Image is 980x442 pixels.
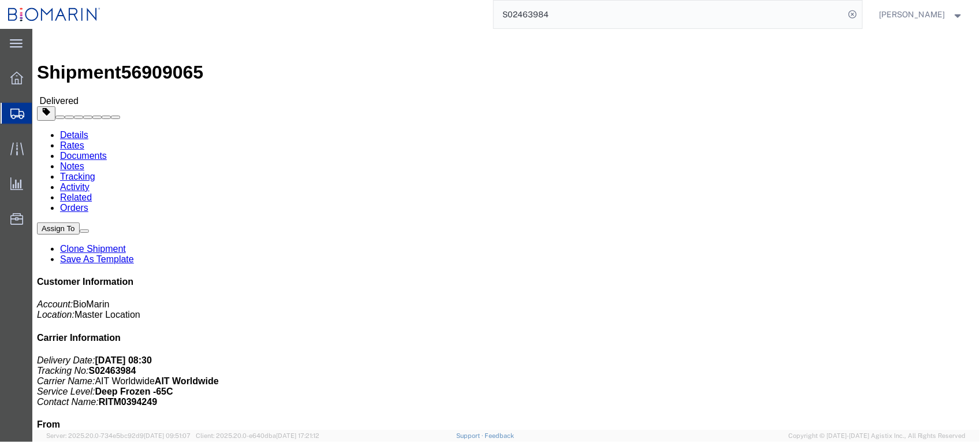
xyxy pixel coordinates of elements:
[8,6,100,23] img: logo
[144,432,191,439] span: [DATE] 09:51:07
[276,432,319,439] span: [DATE] 17:21:12
[196,432,319,439] span: Client: 2025.20.0-e640dba
[32,29,980,430] iframe: FS Legacy Container
[879,8,964,21] button: [PERSON_NAME]
[485,432,515,439] a: Feedback
[880,8,945,21] span: Carrie Lai
[456,432,485,439] a: Support
[494,1,845,28] input: Search for shipment number, reference number
[46,432,191,439] span: Server: 2025.20.0-734e5bc92d9
[788,431,966,441] span: Copyright © [DATE]-[DATE] Agistix Inc., All Rights Reserved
